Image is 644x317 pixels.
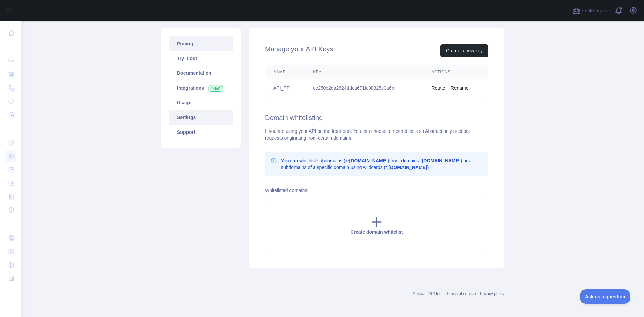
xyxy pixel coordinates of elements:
div: If you are using your API on the front-end. You can choose to restrict calls so Abstract only acc... [265,128,488,141]
a: Terms of service [446,291,476,296]
th: Name [265,65,305,79]
a: Pricing [169,36,233,51]
label: Whitelisted domains: [265,188,308,193]
a: Support [169,125,233,140]
span: Invite users [582,7,608,15]
span: New [208,85,223,92]
td: ce250e2da2624ddca671fc38325c0a6b [305,79,423,97]
a: Documentation [169,66,233,81]
button: Rename [451,85,469,91]
div: ... [5,122,16,136]
a: Settings [169,110,233,125]
div: ... [5,40,16,54]
h2: Domain whitelisting [265,113,488,122]
h2: Manage your API Keys [265,44,333,57]
b: [DOMAIN_NAME] [349,158,388,163]
button: Rotate [431,85,445,91]
span: Create domain whitelist [350,229,403,235]
div: ... [5,217,16,231]
th: Key [305,65,423,79]
a: Try it out [169,51,233,66]
a: Abstract API Inc. [413,291,443,296]
b: [DOMAIN_NAME] [422,158,461,163]
button: Invite users [571,5,609,16]
p: You can whitelist subdomains (ie ), root domains ( ) or all subdomains of a specific domain using... [281,157,483,171]
a: Privacy policy [480,291,504,296]
th: Actions [423,65,488,79]
iframe: Toggle Customer Support [580,289,631,304]
button: Create a new key [440,44,488,57]
td: API_PP [265,79,305,97]
a: Usage [169,95,233,110]
b: *.[DOMAIN_NAME] [385,165,427,170]
a: Integrations New [169,81,233,95]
